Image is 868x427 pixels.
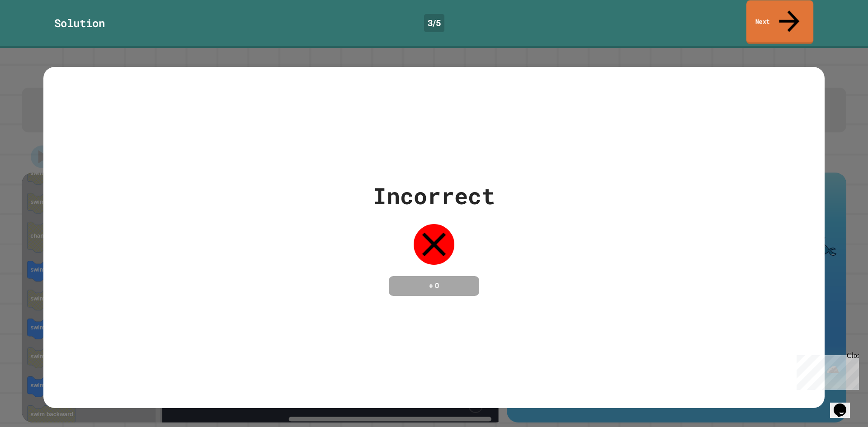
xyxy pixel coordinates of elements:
div: 3 / 5 [424,14,444,32]
div: Chat with us now!Close [4,4,62,57]
iframe: chat widget [793,352,859,390]
h4: + 0 [398,281,470,291]
div: Solution [54,15,105,31]
div: Incorrect [373,179,495,213]
iframe: chat widget [830,391,859,418]
a: Next [746,0,813,44]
